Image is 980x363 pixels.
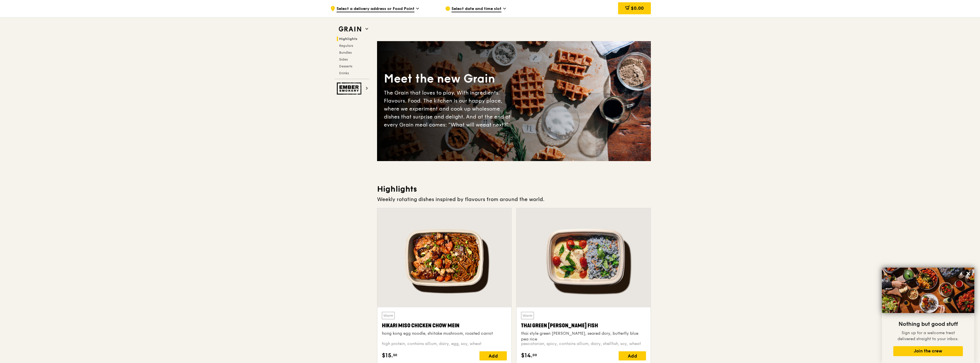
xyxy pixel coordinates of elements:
[337,24,363,34] img: Grain web logo
[532,353,537,357] span: 00
[631,5,644,11] span: $0.00
[339,64,352,68] span: Desserts
[521,322,646,330] div: Thai Green [PERSON_NAME] Fish
[382,341,507,347] div: high protein, contains allium, dairy, egg, soy, wheat
[382,331,507,336] div: hong kong egg noodle, shiitake mushroom, roasted carrot
[964,269,973,278] button: Close
[339,57,348,61] span: Sides
[479,351,507,360] div: Add
[382,322,507,330] div: Hikari Miso Chicken Chow Mein
[377,184,651,194] h3: Highlights
[377,195,651,203] div: Weekly rotating dishes inspired by flavours from around the world.
[898,321,958,328] span: Nothing but good stuff
[339,37,357,41] span: Highlights
[339,44,353,48] span: Regulars
[382,312,395,319] div: Warm
[393,353,397,357] span: 50
[384,71,514,87] div: Meet the new Grain
[483,122,509,128] span: eat next?”
[521,341,646,347] div: pescatarian, spicy, contains allium, dairy, shellfish, soy, wheat
[337,6,414,12] span: Select a delivery address or Food Point
[521,331,646,342] div: thai style green [PERSON_NAME], seared dory, butterfly blue pea rice
[521,312,534,319] div: Warm
[451,6,501,12] span: Select date and time slot
[619,351,646,360] div: Add
[384,89,514,129] div: The Grain that loves to play. With ingredients. Flavours. Food. The kitchen is our happy place, w...
[339,71,349,75] span: Drinks
[893,346,963,356] button: Join the crew
[882,268,974,313] img: DSC07876-Edit02-Large.jpeg
[382,351,393,360] span: $15.
[339,51,352,55] span: Bundles
[337,83,363,95] img: Ember Smokery web logo
[521,351,532,360] span: $14.
[898,330,959,341] span: Sign up for a welcome treat delivered straight to your inbox.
